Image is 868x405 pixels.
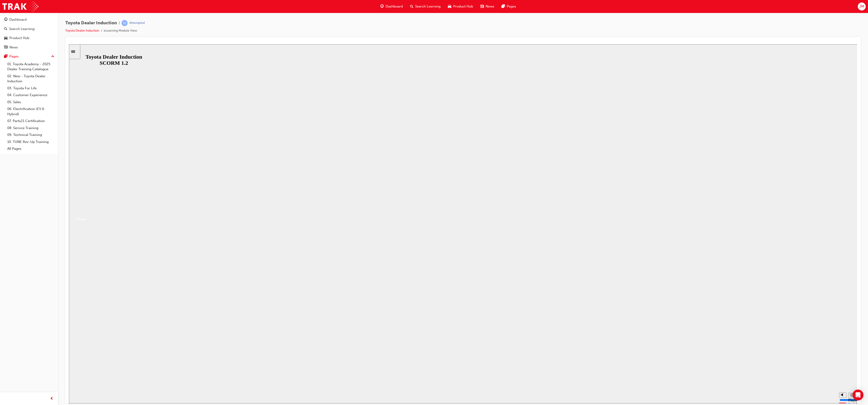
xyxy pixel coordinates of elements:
button: Mute (Ctrl+Alt+M) [770,348,777,353]
div: Attempted [129,21,145,25]
span: search-icon [410,4,413,9]
a: Search Learning [2,25,56,33]
div: News [9,45,18,50]
span: guage-icon [4,18,8,22]
span: Product Hub [453,4,473,9]
a: guage-iconDashboard [377,2,406,11]
button: Pages [2,52,56,61]
span: news-icon [4,45,8,50]
span: Search Learning [415,4,441,9]
span: pages-icon [502,4,505,9]
button: JM [858,2,866,10]
span: search-icon [4,27,7,31]
a: 10. TUNE Rev-Up Training [5,138,56,145]
a: 06. Electrification (EV & Hybrid) [5,105,56,117]
a: 02. New - Toyota Dealer Induction [5,73,56,85]
a: car-iconProduct Hub [444,2,477,11]
li: eLearning Module View [104,28,137,33]
div: misc controls [768,344,786,359]
a: Toyota Dealer Induction [65,29,99,32]
div: Open Intercom Messenger [853,390,863,400]
span: Toyota Dealer Induction [65,20,117,26]
span: Pages [507,4,516,9]
a: 09. Technical Training [5,131,56,138]
a: search-iconSearch Learning [406,2,444,11]
a: News [2,43,56,52]
span: JM [859,4,864,9]
input: volume [771,354,800,357]
a: 01. Toyota Academy - 2025 Dealer Training Catalogue [5,61,56,73]
span: pages-icon [4,55,8,59]
span: car-icon [448,4,451,9]
span: news-icon [480,4,484,9]
div: Pages [9,54,19,59]
div: Search Learning [9,26,35,32]
div: Dashboard [9,17,27,22]
a: 05. Sales [5,99,56,106]
span: learningRecordVerb_ATTEMPT-icon [121,20,128,26]
a: news-iconNews [477,2,498,11]
a: Product Hub [2,34,56,42]
span: guage-icon [380,4,384,9]
span: Dashboard [386,4,403,9]
div: Product Hub [9,35,29,41]
a: All Pages [5,145,56,152]
a: 08. Service Training [5,125,56,132]
div: Playback Speed [779,354,786,362]
a: 04. Customer Experience [5,92,56,99]
button: Playback speed [779,348,786,354]
span: car-icon [4,36,8,40]
span: News [486,4,494,9]
a: 07. Parts21 Certification [5,117,56,125]
span: up-icon [51,54,54,60]
img: Trak [2,1,38,12]
a: 03. Toyota For Life [5,85,56,92]
button: DashboardSearch LearningProduct HubNews [2,15,56,52]
a: pages-iconPages [498,2,520,11]
a: Dashboard [2,15,56,24]
span: prev-icon [50,396,53,402]
span: | [119,20,120,26]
